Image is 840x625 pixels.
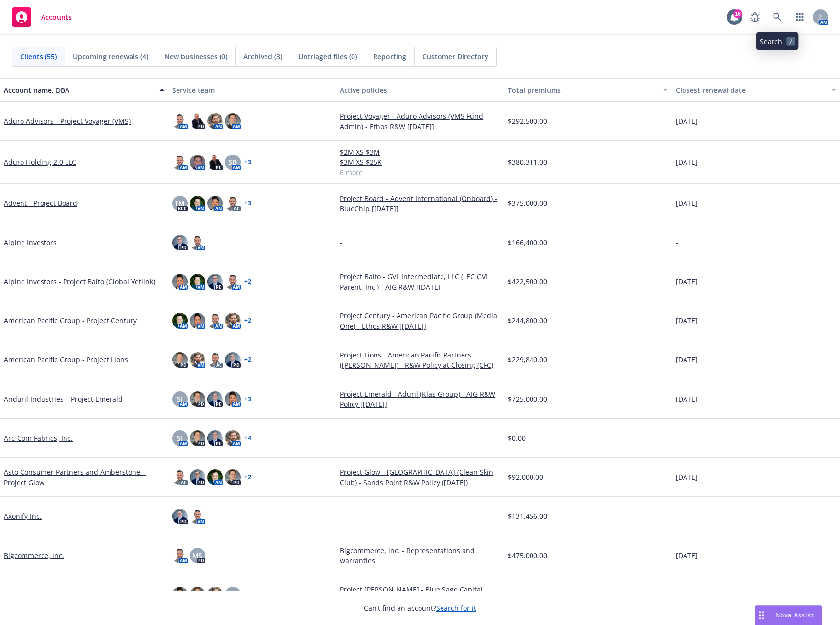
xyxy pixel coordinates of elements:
span: $131,456.00 [508,511,547,521]
img: photo [190,352,205,368]
a: Project Balto - GVL Intermediate, LLC (LEC GVL Parent, Inc.) - AIG R&W [[DATE]] [340,271,500,292]
div: Active policies [340,85,500,95]
span: $375,000.00 [508,198,547,208]
a: Project Glow - [GEOGRAPHIC_DATA] (Clean Skin Club) - Sands Point R&W Policy ([DATE]) [340,467,500,488]
span: $725,000.00 [508,394,547,404]
img: photo [225,469,241,485]
span: $166,400.00 [508,237,547,247]
span: MS [192,550,202,560]
img: photo [190,430,205,446]
span: [DATE] [676,157,698,167]
a: Accounts [8,3,76,31]
a: Project [PERSON_NAME] - Blue Sage Capital (Skidpro) - Ethos R&W [4/30.2025] [340,584,500,605]
span: Customer Directory [422,51,488,62]
span: [DATE] [676,589,698,600]
img: photo [172,113,188,129]
span: Nova Assist [775,611,814,619]
span: [DATE] [676,198,698,208]
img: photo [225,313,241,329]
a: Bigcommerce, inc. - Representations and warranties [340,545,500,566]
img: photo [207,155,223,170]
span: SJ [177,394,183,404]
span: Accounts [41,13,72,21]
img: photo [190,155,205,170]
img: photo [172,352,188,368]
img: photo [207,113,223,129]
div: Account name, DBA [4,85,154,95]
img: photo [172,587,188,603]
div: Total premiums [508,85,658,95]
span: [DATE] [676,276,698,287]
a: Project Lions - American Pacific Partners ([PERSON_NAME]) - R&W Policy at Closing (CFC) [340,350,500,370]
span: SJ [177,433,183,443]
a: Arc-Com Fabrics, Inc. [4,433,73,443]
span: $105,000.00 [508,589,547,600]
span: [DATE] [676,472,698,482]
a: + 2 [244,357,251,363]
a: + 2 [244,279,251,285]
a: + 2 [244,318,251,324]
a: Aduro Holding 2.0 LLC [4,157,76,167]
img: photo [225,196,241,211]
a: Project Board - Advent International (Onboard) - BlueChip [[DATE]] [340,193,500,214]
a: Alpine Investors - Project Balto (Global Vetlink) [4,276,155,287]
span: $475,000.00 [508,550,547,560]
a: Project Voyager - Aduro Advisors (VMS Fund Admin) - Ethos R&W [[DATE]] [340,111,500,132]
img: photo [207,587,223,603]
span: Upcoming renewals (4) [73,51,148,62]
a: $2M XS $3M [340,147,500,157]
img: photo [190,391,205,407]
span: - [676,237,678,247]
img: photo [172,274,188,290]
div: Drag to move [755,606,768,625]
a: Project Emerald - Aduril (Klas Group) - AIG R&W Policy [[DATE]] [340,389,500,409]
a: Search [768,7,787,27]
span: $244,800.00 [508,315,547,326]
button: Closest renewal date [672,78,840,102]
a: + 3 [244,201,251,206]
img: photo [172,235,188,250]
a: Blue Sage Capital – Project [PERSON_NAME] [4,589,148,600]
span: [DATE] [676,550,698,560]
span: SB [228,157,237,167]
img: photo [190,235,205,250]
img: photo [172,469,188,485]
img: photo [172,155,188,170]
span: [DATE] [676,116,698,126]
button: Total premiums [504,78,672,102]
a: Project Century - American Pacific Group (Media One) - Ethos R&W [[DATE]] [340,311,500,331]
span: $292,500.00 [508,116,547,126]
a: Search for it [436,603,476,613]
a: Asto Consumer Partners and Amberstone – Project Glow [4,467,164,488]
img: photo [190,469,205,485]
img: photo [172,548,188,563]
span: [DATE] [676,355,698,365]
a: American Pacific Group - Project Lions [4,355,128,365]
div: 16 [733,9,742,18]
img: photo [190,274,205,290]
img: photo [190,196,205,211]
span: - [676,433,678,443]
a: + 4 [244,435,251,441]
span: Reporting [373,51,406,62]
a: Switch app [790,7,810,27]
img: photo [225,391,241,407]
img: photo [207,313,223,329]
button: Active policies [336,78,504,102]
div: Closest renewal date [676,85,825,95]
span: $422,500.00 [508,276,547,287]
span: [DATE] [676,394,698,404]
a: $3M XS $25K [340,157,500,167]
img: photo [207,391,223,407]
img: photo [225,113,241,129]
a: + 3 [244,159,251,165]
span: $229,840.00 [508,355,547,365]
img: photo [225,352,241,368]
span: SJ [230,589,236,600]
a: Report a Bug [745,7,765,27]
span: [DATE] [676,315,698,326]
